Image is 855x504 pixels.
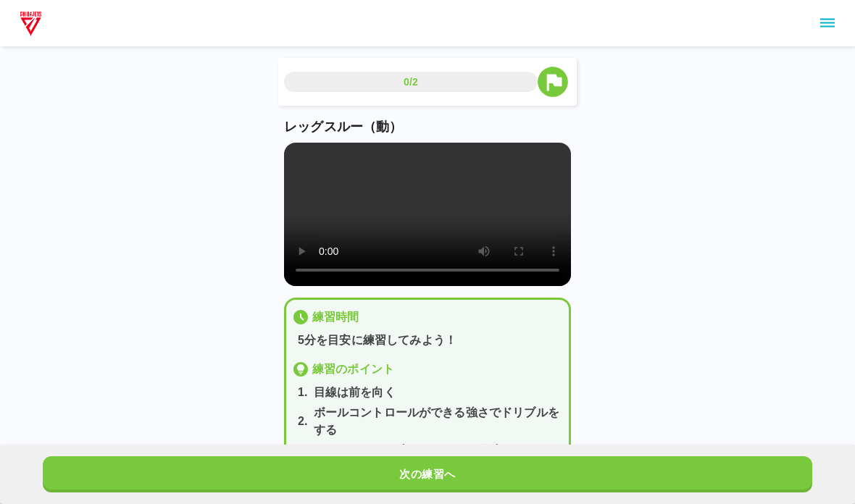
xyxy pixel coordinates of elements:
p: 1 . [298,384,308,401]
p: レッグスルー（動） [284,117,571,137]
p: 0/2 [404,75,418,89]
p: 2 . [298,413,308,430]
button: sidemenu [815,11,840,35]
p: 5分を目安に練習してみよう！ [298,332,563,349]
p: チェンジをする時にチェンジと同時にオフハンドをしてボールを守る [314,442,563,476]
button: 次の練習へ [43,456,812,492]
p: ボールコントロールができる強さでドリブルをする [314,404,563,439]
p: 練習時間 [312,308,359,326]
img: dummy [17,9,44,38]
p: 目線は前を向く [314,384,396,401]
p: 練習のポイント [312,361,394,378]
